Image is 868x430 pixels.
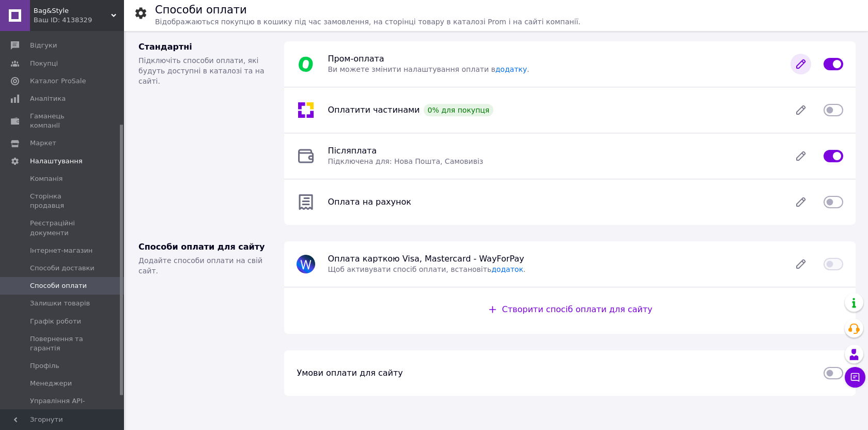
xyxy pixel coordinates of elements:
span: Підключіть способи оплати, які будуть доступні в каталозі та на сайті. [138,56,264,85]
span: Профіль [30,361,59,371]
div: 0% для покупця [424,104,494,116]
span: Покупці [30,59,58,68]
a: додаток [491,265,523,273]
span: Оплата на рахунок [328,197,411,207]
span: Компанія [30,174,63,183]
div: Створити спосіб оплати для сайту [488,304,653,316]
span: Інтернет-магазин [30,246,92,255]
span: Способи оплати для сайту [138,242,265,252]
span: Аналітика [30,94,66,103]
span: Способи доставки [30,264,95,273]
a: додатку [495,65,527,73]
span: Стандартні [138,42,192,52]
span: Управління API-токенами [30,396,96,415]
span: Каталог ProSale [30,76,86,86]
span: Гаманець компанії [30,112,96,130]
span: Додайте способи оплати на свій сайт. [138,256,262,275]
span: Оплатити частинами [328,105,420,115]
span: Реєстраційні документи [30,219,96,237]
span: Умови оплати для сайту [297,368,402,378]
span: Ви можете змінити налаштування оплати в . [328,65,529,73]
div: Ваш ID: 4138329 [34,16,124,25]
span: Післяплата [328,146,377,156]
span: Повернення та гарантія [30,334,96,353]
span: Bag&Style [34,6,111,16]
span: Графік роботи [30,317,81,326]
span: Сторінка продавця [30,192,96,210]
h1: Способи оплати [155,4,247,16]
button: Чат з покупцем [845,367,865,388]
span: Щоб активувати спосіб оплати, встановіть . [328,265,525,273]
span: Маркет [30,139,56,148]
span: Створити спосіб оплати для сайту [502,304,653,314]
span: Налаштування [30,157,83,166]
span: Залишки товарів [30,299,90,308]
span: Відгуки [30,41,57,50]
span: Підключена для: Нова Пошта, Самовивіз [328,157,483,165]
span: Оплата карткою Visa, Mastercard - WayForPay [328,254,524,264]
span: Пром-оплата [328,54,384,64]
span: Відображаються покупцю в кошику під час замовлення, на сторінці товару в каталозі Prom і на сайті... [155,18,580,26]
span: Менеджери [30,379,72,388]
span: Способи оплати [30,281,87,290]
